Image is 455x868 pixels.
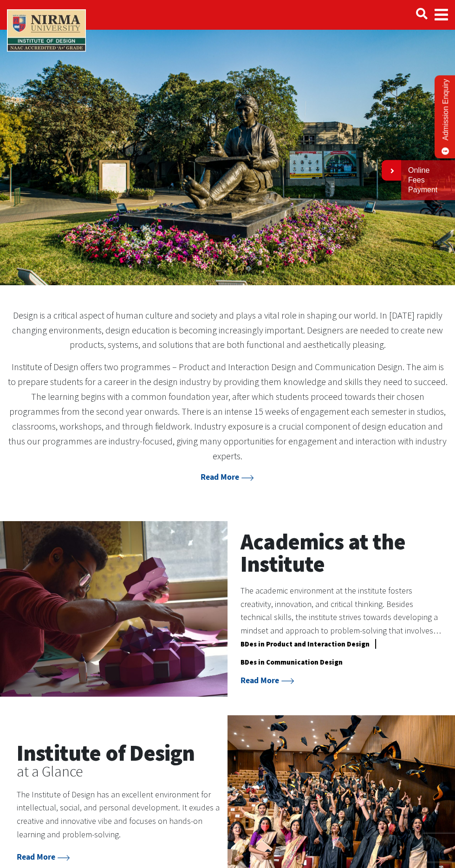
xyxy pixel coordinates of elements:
h2: Institute of Design [17,742,221,764]
a: Online Fees Payment [408,166,448,195]
a: Read More [240,675,294,685]
p: Design is a critical aspect of human culture and society and plays a vital role in shaping our wo... [7,308,448,352]
a: Read More [201,471,254,482]
h2: Academics at the Institute [240,530,441,575]
p: Institute of Design offers two programmes – Product and Interaction Design and Communication Desi... [7,359,448,463]
p: The academic environment at the institute fosters creativity, innovation, and critical thinking. ... [240,584,441,638]
a: BDes in Communication Design [240,658,343,670]
a: BDes in Product and Interaction Design [240,640,370,652]
h3: at a Glance [17,764,221,779]
p: The Institute of Design has an excellent environment for intellectual, social, and personal devel... [17,788,221,842]
img: main_logo [7,9,86,52]
a: Read More [17,851,70,862]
